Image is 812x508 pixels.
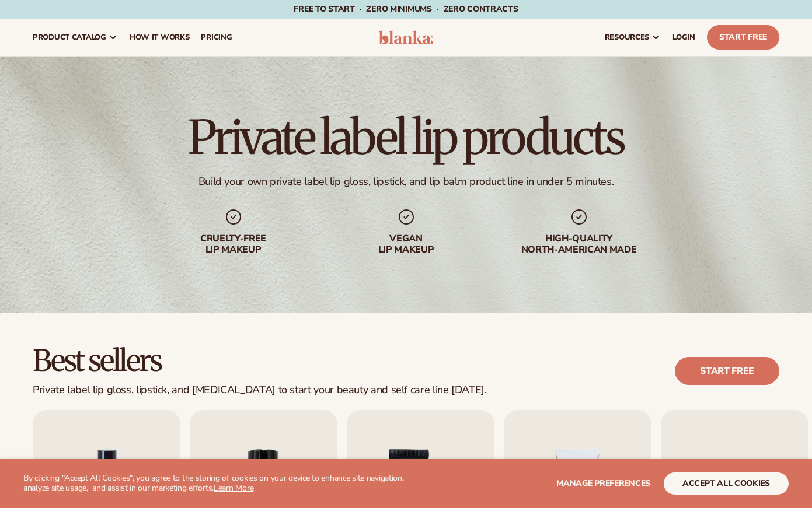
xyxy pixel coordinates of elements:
[27,19,124,56] a: product catalog
[23,474,412,493] p: By clicking "Accept All Cookies", you agree to the storing of cookies on your device to enhance s...
[294,3,518,15] span: Free to start · ZERO minimums · ZERO contracts
[188,114,623,161] h1: Private label lip products
[33,346,487,377] h2: Best sellers
[605,33,649,42] span: resources
[195,19,238,56] a: pricing
[159,233,308,255] div: Cruelty-free lip makeup
[124,19,196,56] a: How It Works
[33,384,487,397] div: Private label lip gloss, lipstick, and [MEDICAL_DATA] to start your beauty and self care line [DA...
[707,25,779,50] a: Start Free
[198,175,614,188] div: Build your own private label lip gloss, lipstick, and lip balm product line in under 5 minutes.
[556,472,650,495] button: Manage preferences
[33,33,106,42] span: product catalog
[675,357,779,385] a: Start free
[214,482,253,493] a: Learn More
[667,19,701,56] a: LOGIN
[599,19,667,56] a: resources
[556,478,650,489] span: Manage preferences
[201,33,232,42] span: pricing
[504,233,654,255] div: High-quality North-american made
[664,472,789,495] button: accept all cookies
[379,30,434,44] img: logo
[332,233,481,255] div: Vegan lip makeup
[672,33,695,42] span: LOGIN
[130,33,190,42] span: How It Works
